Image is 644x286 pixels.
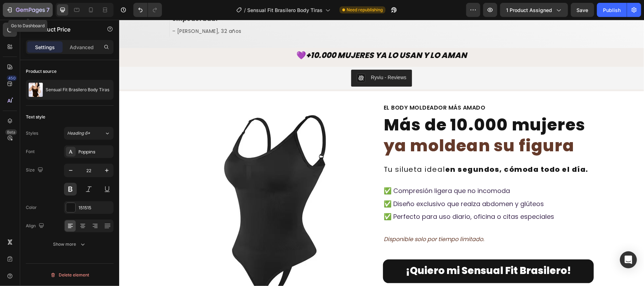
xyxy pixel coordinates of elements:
p: ✅ Diseño exclusivo que realza abdomen y glúteos [265,179,474,190]
span: / [244,6,246,14]
i: +10.000 mujeres ya lo usan y lo aman [187,30,348,41]
div: Align [26,221,46,231]
button: Heading 6* [64,127,114,140]
div: Open Intercom Messenger [620,251,637,268]
p: ✅ Perfecto para uso diario, oficina o citas especiales [265,192,474,203]
p: Disponible solo por tiempo limitado. [265,215,474,225]
button: Delete element [26,269,114,281]
div: Publish [603,6,621,14]
p: Settings [35,43,55,51]
div: Delete element [50,271,89,279]
p: ✅ Compresión ligera que no incomoda [265,166,474,177]
div: 450 [7,75,17,81]
p: Product Price [34,25,94,34]
span: Need republishing [347,7,383,13]
button: Save [571,3,594,17]
button: 1 product assigned [500,3,568,17]
div: Text style [26,114,45,120]
img: CJed0K2x44sDEAE=.png [238,54,246,63]
span: Sensual Fit Brasilero Body Tiras [247,6,323,14]
span: 1 product assigned [506,6,552,14]
span: ya moldean su figura [265,115,455,138]
div: Product source [26,68,57,75]
div: Ryviu - Reviews [252,54,287,62]
strong: ¡Quiero mi Sensual Fit Brasilero! [286,244,452,258]
div: Size [26,165,45,175]
button: 7 [3,3,53,17]
button: Publish [597,3,627,17]
strong: en segundos, cómoda todo el día. [326,145,469,155]
span: Save [577,7,588,13]
span: Heading 6* [67,130,90,136]
div: 151515 [79,205,112,211]
div: Styles [26,130,38,136]
span: Más de 10.000 mujeres [265,94,466,117]
button: Show more [26,238,114,251]
button: <p><strong>¡Quiero mi Sensual Fit Brasilero!</strong></p><p>&nbsp;</p><p>&nbsp;</p> [264,240,475,263]
p: Advanced [70,43,94,51]
div: Poppins [79,149,112,155]
p: Sensual Fit Brasilero Body Tiras [46,87,109,92]
p: EL BODY MOLDEADOR MÁS AMADO [265,83,474,94]
button: Ryviu - Reviews [232,50,293,67]
div: Beta [5,129,17,135]
h2: Tu silueta ideal [264,145,475,155]
img: product feature img [29,83,43,97]
p: 7 [46,6,50,14]
div: Color [26,204,37,211]
div: Font [26,148,35,155]
iframe: Design area [119,20,644,286]
div: Undo/Redo [133,3,162,17]
div: Show more [53,241,86,248]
